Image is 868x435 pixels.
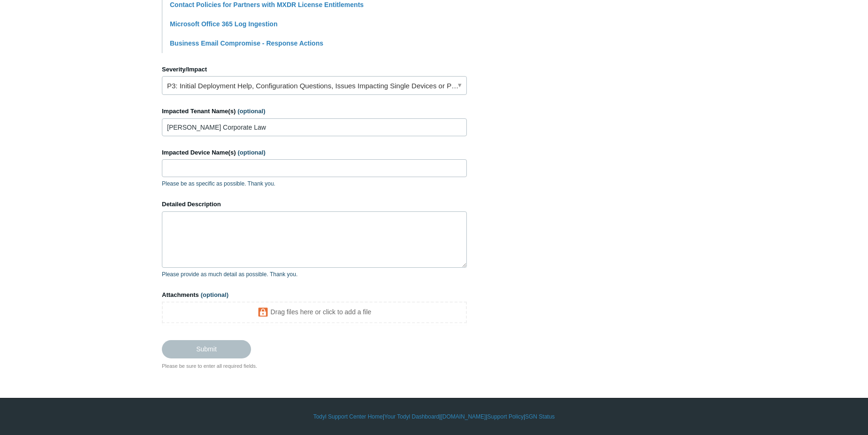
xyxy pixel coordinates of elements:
a: Contact Policies for Partners with MXDR License Entitlements [170,1,364,8]
p: Please provide as much detail as possible. Thank you. [162,270,467,279]
a: Business Email Compromise - Response Actions [170,39,323,47]
input: Submit [162,340,251,358]
a: Support Policy [487,412,524,421]
label: Attachments [162,290,467,300]
span: (optional) [201,291,228,298]
a: [DOMAIN_NAME] [441,412,486,421]
span: (optional) [238,149,266,156]
a: Todyl Support Center Home [313,412,383,421]
label: Severity/Impact [162,65,467,74]
a: Your Todyl Dashboard [384,412,439,421]
a: SGN Status [525,412,555,421]
label: Impacted Device Name(s) [162,148,467,157]
div: Please be sure to enter all required fields. [162,362,467,370]
label: Detailed Description [162,200,467,209]
a: Microsoft Office 365 Log Ingestion [170,20,277,28]
div: | | | | [162,412,706,421]
p: Please be as specific as possible. Thank you. [162,179,467,188]
label: Impacted Tenant Name(s) [162,107,467,116]
span: (optional) [237,108,265,115]
a: P3: Initial Deployment Help, Configuration Questions, Issues Impacting Single Devices or Past Out... [162,76,467,95]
